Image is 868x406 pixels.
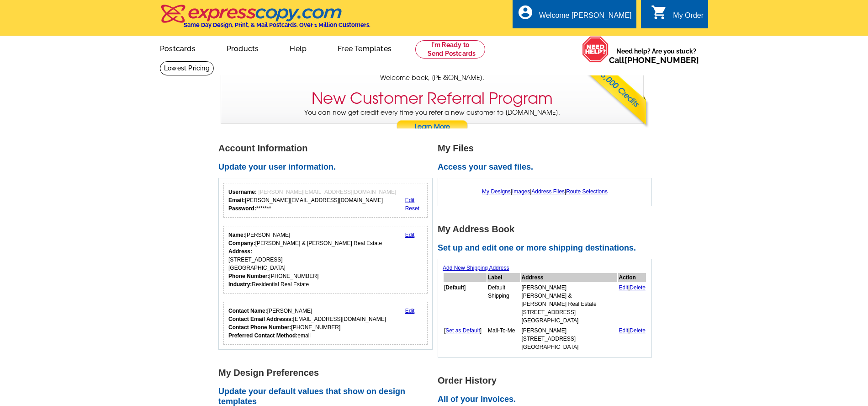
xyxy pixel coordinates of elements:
[145,37,210,59] a: Postcards
[531,188,565,195] a: Address Files
[184,21,370,28] h4: Same Day Design, Print, & Mail Postcards. Over 1 Million Customers.
[228,189,257,195] strong: Username:
[228,231,382,288] div: [PERSON_NAME] [PERSON_NAME] & [PERSON_NAME] Real Estate [STREET_ADDRESS] [GEOGRAPHIC_DATA] [PHONE...
[405,197,415,203] a: Edit
[228,273,269,279] strong: Phone Number:
[521,273,618,282] th: Address
[487,283,520,325] td: Default Shipping
[443,183,647,200] div: | | |
[405,308,415,314] a: Edit
[223,183,428,218] div: Your login information.
[625,55,699,65] a: [PHONE_NUMBER]
[619,284,628,291] a: Edit
[228,324,291,331] strong: Contact Phone Number:
[566,188,608,195] a: Route Selections
[630,327,646,334] a: Delete
[228,188,396,213] div: [PERSON_NAME][EMAIL_ADDRESS][DOMAIN_NAME] *******
[258,189,396,195] span: [PERSON_NAME][EMAIL_ADDRESS][DOMAIN_NAME]
[438,224,657,234] h1: My Address Book
[445,284,464,291] b: Default
[228,332,297,339] strong: Preferred Contact Method:
[218,368,438,378] h1: My Design Preferences
[517,4,534,21] i: account_circle
[582,36,609,63] img: help
[673,11,704,24] div: My Order
[160,11,370,28] a: Same Day Design, Print, & Mail Postcards. Over 1 Million Customers.
[609,47,704,65] span: Need help? Are you stuck?
[487,273,520,282] th: Label
[228,281,252,288] strong: Industry:
[223,302,428,345] div: Who should we contact regarding order issues?
[438,162,657,172] h2: Access your saved files.
[651,10,704,21] a: shopping_cart My Order
[438,395,657,405] h2: All of your invoices.
[630,284,646,291] a: Delete
[609,55,699,65] span: Call
[438,243,657,253] h2: Set up and edit one or more shipping destinations.
[445,327,480,334] a: Set as Default
[312,89,553,108] h3: New Customer Referral Program
[438,144,657,153] h1: My Files
[405,205,419,212] a: Reset
[380,73,484,83] span: Welcome back, [PERSON_NAME].
[539,11,631,24] div: Welcome [PERSON_NAME]
[618,283,646,325] td: |
[444,283,487,325] td: [ ]
[482,188,511,195] a: My Designs
[228,316,293,322] strong: Contact Email Addresss:
[438,376,657,385] h1: Order History
[619,327,628,334] a: Edit
[512,188,530,195] a: Images
[228,248,252,255] strong: Address:
[651,4,667,21] i: shopping_cart
[444,326,487,352] td: [ ]
[221,108,643,134] p: You can now get credit every time you refer a new customer to [DOMAIN_NAME].
[521,283,618,325] td: [PERSON_NAME] [PERSON_NAME] & [PERSON_NAME] Real Estate [STREET_ADDRESS] [GEOGRAPHIC_DATA]
[212,37,274,59] a: Products
[228,307,386,340] div: [PERSON_NAME] [EMAIL_ADDRESS][DOMAIN_NAME] [PHONE_NUMBER] email
[275,37,321,59] a: Help
[228,240,255,246] strong: Company:
[228,232,245,238] strong: Name:
[405,232,415,238] a: Edit
[323,37,406,59] a: Free Templates
[218,144,438,153] h1: Account Information
[228,308,267,314] strong: Contact Name:
[443,265,509,271] a: Add New Shipping Address
[396,120,468,134] a: Learn More
[487,326,520,352] td: Mail-To-Me
[228,197,245,203] strong: Email:
[228,205,256,212] strong: Password:
[223,226,428,294] div: Your personal details.
[618,326,646,352] td: |
[218,162,438,172] h2: Update your user information.
[521,326,618,352] td: [PERSON_NAME] [STREET_ADDRESS] [GEOGRAPHIC_DATA]
[618,273,646,282] th: Action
